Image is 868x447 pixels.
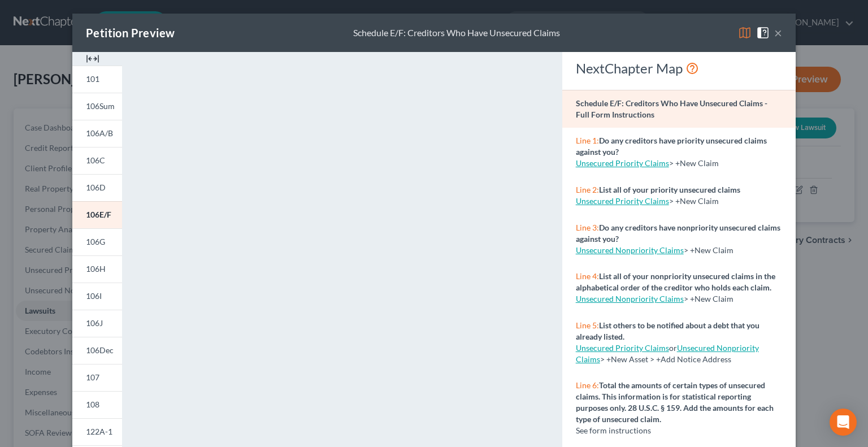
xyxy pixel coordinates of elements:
[86,52,99,66] img: expand-e0f6d898513216a626fdd78e52531dac95497ffd26381d4c15ee2fc46db09dca.svg
[86,74,99,84] span: 101
[576,223,780,244] strong: Do any creditors have nonpriority unsecured claims against you?
[576,196,669,206] a: Unsecured Priority Claims
[86,25,175,41] div: Petition Preview
[576,245,684,255] a: Unsecured Nonpriority Claims
[576,223,599,232] span: Line 3:
[72,310,122,337] a: 106J
[72,283,122,310] a: 106I
[576,271,775,292] strong: List all of your nonpriority unsecured claims in the alphabetical order of the creditor who holds...
[72,364,122,391] a: 107
[774,26,782,40] button: ×
[669,158,719,168] span: > +New Claim
[738,26,752,40] img: map-eea8200ae884c6f1103ae1953ef3d486a96c86aabb227e865a55264e3737af1f.svg
[72,66,122,93] a: 101
[576,343,669,353] a: Unsecured Priority Claims
[86,427,112,436] span: 122A-1
[86,400,99,409] span: 108
[576,59,782,77] div: NextChapter Map
[72,337,122,364] a: 106Dec
[576,185,599,194] span: Line 2:
[669,196,719,206] span: > +New Claim
[684,294,734,303] span: > +New Claim
[72,120,122,147] a: 106A/B
[576,294,684,303] a: Unsecured Nonpriority Claims
[576,320,759,341] strong: List others to be notified about a debt that you already listed.
[576,380,599,390] span: Line 6:
[86,264,106,274] span: 106H
[72,418,122,445] a: 122A-1
[684,245,734,255] span: > +New Claim
[86,155,105,165] span: 106C
[72,228,122,255] a: 106G
[576,320,599,330] span: Line 5:
[86,291,102,301] span: 106I
[86,128,113,138] span: 106A/B
[72,93,122,120] a: 106Sum
[72,147,122,174] a: 106C
[576,343,677,353] span: or
[72,174,122,201] a: 106D
[86,183,106,192] span: 106D
[576,343,759,364] a: Unsecured Nonpriority Claims
[72,201,122,228] a: 106E/F
[353,27,560,40] div: Schedule E/F: Creditors Who Have Unsecured Claims
[72,391,122,418] a: 108
[599,185,740,194] strong: List all of your priority unsecured claims
[86,210,111,219] span: 106E/F
[86,101,115,111] span: 106Sum
[576,136,599,145] span: Line 1:
[756,26,770,40] img: help-close-5ba153eb36485ed6c1ea00a893f15db1cb9b99d6cae46e1a8edb6c62d00a1a76.svg
[576,98,767,119] strong: Schedule E/F: Creditors Who Have Unsecured Claims - Full Form Instructions
[86,237,105,246] span: 106G
[830,409,857,436] div: Open Intercom Messenger
[576,426,651,435] span: See form instructions
[576,343,759,364] span: > +New Asset > +Add Notice Address
[86,372,99,382] span: 107
[576,158,669,168] a: Unsecured Priority Claims
[86,318,103,328] span: 106J
[576,136,767,157] strong: Do any creditors have priority unsecured claims against you?
[576,380,774,424] strong: Total the amounts of certain types of unsecured claims. This information is for statistical repor...
[86,345,114,355] span: 106Dec
[576,271,599,281] span: Line 4:
[72,255,122,283] a: 106H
